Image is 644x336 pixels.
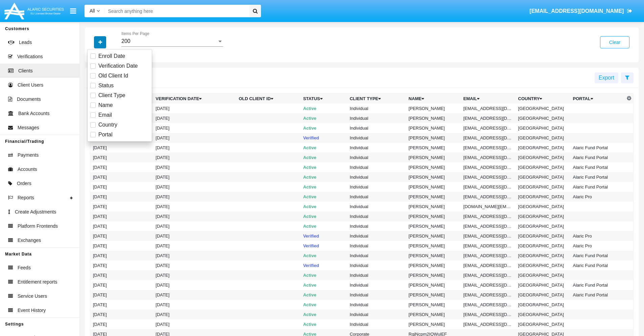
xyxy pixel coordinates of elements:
td: [PERSON_NAME] [406,319,461,329]
th: Status [301,94,347,104]
td: [GEOGRAPHIC_DATA] [516,153,570,162]
td: [EMAIL_ADDRESS][DOMAIN_NAME] [461,319,516,329]
td: Individual [347,270,406,280]
td: [DATE] [153,310,236,319]
td: Active [301,319,347,329]
td: Alaric Fund Portal [570,261,625,270]
th: Name [406,94,461,104]
td: [PERSON_NAME] [406,241,461,251]
td: [EMAIL_ADDRESS][DOMAIN_NAME] [461,211,516,221]
td: Active [301,153,347,162]
span: Client Users [18,82,43,89]
td: [GEOGRAPHIC_DATA] [516,172,570,182]
td: [DATE] [153,172,236,182]
td: [GEOGRAPHIC_DATA] [516,241,570,251]
span: Leads [19,39,32,46]
span: Event History [18,307,46,314]
td: [DATE] [90,143,153,153]
span: Enroll Date [98,52,125,60]
td: [DATE] [153,241,236,251]
td: [PERSON_NAME] [406,143,461,153]
span: Export [599,75,614,81]
th: Old Client Id [236,94,300,104]
td: [DATE] [153,211,236,221]
td: Individual [347,192,406,202]
span: Service Users [18,293,47,300]
td: [DATE] [153,143,236,153]
td: Individual [347,172,406,182]
td: Alaric Fund Portal [570,251,625,261]
td: Individual [347,231,406,241]
td: [EMAIL_ADDRESS][DOMAIN_NAME] [461,182,516,192]
td: [PERSON_NAME] [406,251,461,261]
span: Exchanges [18,237,41,244]
td: [DATE] [153,104,236,113]
td: Verified [301,241,347,251]
td: [DATE] [90,290,153,300]
td: Active [301,290,347,300]
td: [EMAIL_ADDRESS][DOMAIN_NAME] [461,162,516,172]
td: [DATE] [153,280,236,290]
td: [EMAIL_ADDRESS][DOMAIN_NAME] [461,192,516,202]
th: Email [461,94,516,104]
td: Active [301,104,347,113]
td: [EMAIL_ADDRESS][DOMAIN_NAME] [461,113,516,123]
td: Active [301,123,347,133]
td: [GEOGRAPHIC_DATA] [516,270,570,280]
td: Active [301,202,347,211]
td: Individual [347,143,406,153]
td: [DATE] [153,182,236,192]
td: [DATE] [90,162,153,172]
span: Old Client Id [98,72,128,80]
span: Verification Date [98,62,138,70]
td: [PERSON_NAME] [406,162,461,172]
td: [PERSON_NAME] [406,192,461,202]
td: [DATE] [90,211,153,221]
td: Individual [347,300,406,310]
td: [DATE] [153,319,236,329]
td: Individual [347,290,406,300]
span: Client Type [98,91,125,99]
td: [PERSON_NAME] [406,280,461,290]
td: Alaric Pro [570,231,625,241]
td: [PERSON_NAME] [406,310,461,319]
td: [GEOGRAPHIC_DATA] [516,261,570,270]
td: Alaric Fund Portal [570,143,625,153]
td: [PERSON_NAME] [406,211,461,221]
td: [EMAIL_ADDRESS][DOMAIN_NAME] [461,172,516,182]
span: All [90,8,95,14]
td: [PERSON_NAME] [406,113,461,123]
td: [PERSON_NAME] [406,123,461,133]
span: Messages [18,124,39,131]
td: [GEOGRAPHIC_DATA] [516,182,570,192]
td: Active [301,192,347,202]
td: [EMAIL_ADDRESS][DOMAIN_NAME] [461,123,516,133]
td: [GEOGRAPHIC_DATA] [516,192,570,202]
td: [GEOGRAPHIC_DATA] [516,310,570,319]
td: [EMAIL_ADDRESS][DOMAIN_NAME] [461,133,516,143]
span: Status [98,82,114,90]
span: Orders [17,180,31,187]
span: Verifications [17,53,43,60]
span: Reports [18,194,34,201]
td: Individual [347,280,406,290]
td: Active [301,221,347,231]
span: Name [98,101,113,109]
td: [DATE] [153,192,236,202]
td: [EMAIL_ADDRESS][DOMAIN_NAME] [461,310,516,319]
td: Alaric Fund Portal [570,153,625,162]
td: [EMAIL_ADDRESS][DOMAIN_NAME] [461,270,516,280]
td: [DATE] [153,270,236,280]
td: Alaric Pro [570,192,625,202]
span: Email [98,111,112,119]
td: Verified [301,261,347,270]
td: Individual [347,123,406,133]
button: Clear [600,36,629,48]
td: [DOMAIN_NAME][EMAIL_ADDRESS][DOMAIN_NAME] [461,202,516,211]
span: Country [98,121,117,129]
td: [DATE] [90,192,153,202]
td: [DATE] [153,251,236,261]
span: Create Adjustments [15,208,56,216]
td: Individual [347,104,406,113]
td: [GEOGRAPHIC_DATA] [516,104,570,113]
